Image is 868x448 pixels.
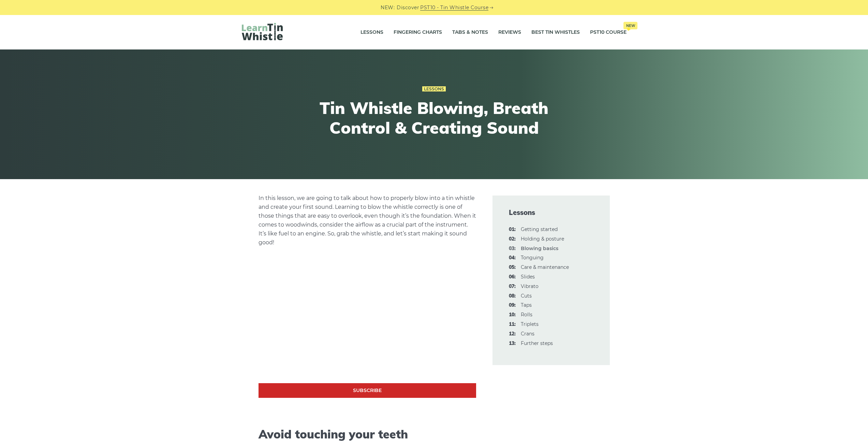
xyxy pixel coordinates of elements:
a: 11:Triplets [521,321,539,327]
a: PST10 CourseNew [590,24,627,41]
a: 02:Holding & posture [521,236,564,242]
span: 13: [509,339,516,348]
span: New [623,22,637,29]
a: Tabs & Notes [452,24,488,41]
a: Lessons [422,86,446,92]
a: Reviews [498,24,521,41]
a: 09:Taps [521,302,532,308]
a: 04:Tonguing [521,255,544,261]
p: In this lesson, we are going to talk about how to properly blow into a tin whistle and create you... [259,194,476,247]
a: Fingering Charts [394,24,442,41]
a: Best Tin Whistles [531,24,580,41]
a: Lessons [361,24,383,41]
span: 05: [509,263,516,272]
span: 12: [509,330,516,338]
span: 03: [509,245,516,253]
span: 02: [509,235,516,243]
h2: Avoid touching your teeth [259,428,476,442]
a: 01:Getting started [521,226,558,232]
span: 07: [509,283,516,291]
a: 13:Further steps [521,340,553,346]
img: LearnTinWhistle.com [242,23,283,40]
span: 06: [509,273,516,281]
span: 10: [509,311,516,319]
span: 08: [509,292,516,300]
a: 05:Care & maintenance [521,264,569,270]
a: Subscribe [259,383,476,398]
h1: Tin Whistle Blowing, Breath Control & Creating Sound [309,98,560,138]
span: 01: [509,226,516,234]
strong: Blowing basics [521,245,558,251]
span: 04: [509,254,516,262]
a: 12:Crans [521,331,534,337]
span: 11: [509,320,516,329]
span: 09: [509,301,516,309]
a: 06:Slides [521,274,535,280]
iframe: Tin Whistle Tutorial for Beginners - Blowing Basics & D Scale Exercise [259,261,476,384]
a: 08:Cuts [521,293,532,299]
span: Lessons [509,208,593,217]
a: 10:Rolls [521,312,532,318]
a: 07:Vibrato [521,283,539,289]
